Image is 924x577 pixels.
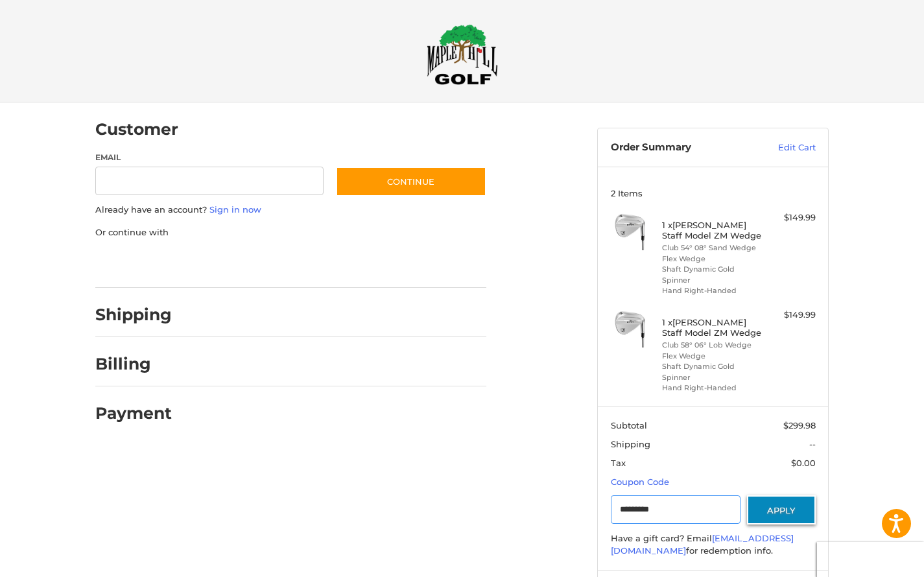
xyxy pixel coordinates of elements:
[662,340,761,351] li: Club 58° 06° Lob Wedge
[91,252,189,275] iframe: PayPal-paypal
[95,305,172,325] h2: Shipping
[336,167,486,196] button: Continue
[427,24,498,85] img: Maple Hill Golf
[662,383,761,394] li: Hand Right-Handed
[611,188,816,198] h3: 2 Items
[662,285,761,296] li: Hand Right-Handed
[764,211,816,224] div: $149.99
[95,354,171,374] h2: Billing
[662,242,761,253] li: Club 54° 08° Sand Wedge
[791,458,816,468] span: $0.00
[95,152,324,163] label: Email
[95,403,172,423] h2: Payment
[201,252,298,275] iframe: PayPal-paylater
[817,542,924,577] iframe: Google Customer Reviews
[95,119,178,139] h2: Customer
[611,420,647,430] span: Subtotal
[747,495,816,524] button: Apply
[662,264,761,285] li: Shaft Dynamic Gold Spinner
[611,439,650,449] span: Shipping
[209,204,261,215] a: Sign in now
[611,495,741,524] input: Gift Certificate or Coupon Code
[764,309,816,322] div: $149.99
[611,477,669,487] a: Coupon Code
[611,141,750,154] h3: Order Summary
[809,439,816,449] span: --
[611,532,816,558] div: Have a gift card? Email for redemption info.
[95,226,486,239] p: Or continue with
[783,420,816,430] span: $299.98
[662,220,761,241] h4: 1 x [PERSON_NAME] Staff Model ZM Wedge
[662,317,761,338] h4: 1 x [PERSON_NAME] Staff Model ZM Wedge
[611,458,626,468] span: Tax
[662,351,761,362] li: Flex Wedge
[750,141,816,154] a: Edit Cart
[311,252,409,275] iframe: PayPal-venmo
[662,361,761,383] li: Shaft Dynamic Gold Spinner
[662,253,761,265] li: Flex Wedge
[95,204,486,217] p: Already have an account?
